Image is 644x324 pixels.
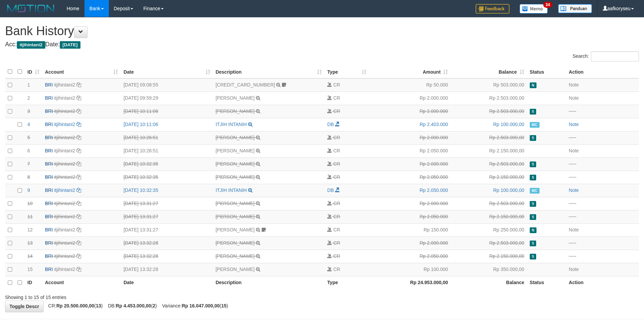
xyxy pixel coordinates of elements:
[54,161,75,167] a: itjihintani2
[121,236,213,250] td: [DATE] 13:32:28
[54,188,75,193] a: itjihintani2
[121,65,213,78] th: Date: activate to sort column ascending
[27,188,30,193] span: 9
[216,240,255,246] a: [PERSON_NAME]
[369,118,451,131] td: Rp 2.403.000
[121,171,213,184] td: [DATE] 10:32:35
[333,108,340,114] span: CR
[60,41,80,49] span: [DATE]
[369,223,451,236] td: Rp 150.000
[530,241,536,246] span: Duplicate/Skipped
[27,267,33,272] span: 15
[45,108,53,114] span: BRI
[569,188,579,193] a: Note
[76,122,81,127] a: Copy itjihintani2 to clipboard
[76,174,81,180] a: Copy itjihintani2 to clipboard
[76,214,81,219] a: Copy itjihintani2 to clipboard
[76,108,81,114] a: Copy itjihintani2 to clipboard
[216,95,255,101] a: [PERSON_NAME]
[566,105,639,118] td: - - -
[369,65,451,78] th: Amount: activate to sort column ascending
[573,51,639,61] label: Search:
[333,214,340,219] span: CR
[216,148,255,153] a: [PERSON_NAME]
[451,276,527,289] th: Balance
[566,157,639,171] td: - - -
[369,184,451,197] td: Rp 2.050.000
[216,253,255,259] a: [PERSON_NAME]
[369,250,451,263] td: Rp 2.050.000
[27,122,30,127] span: 4
[121,197,213,210] td: [DATE] 13:31:27
[333,253,340,259] span: CR
[451,223,527,236] td: Rp 250.000,00
[451,171,527,184] td: Rp 2.150.000,00
[27,253,33,259] span: 14
[45,135,53,140] span: BRI
[369,263,451,276] td: Rp 100.000
[54,174,75,180] a: itjihintani2
[121,250,213,263] td: [DATE] 13:32:28
[451,197,527,210] td: Rp 2.503.000,00
[566,250,639,263] td: - - -
[27,161,30,167] span: 7
[325,65,369,78] th: Type: activate to sort column ascending
[5,3,56,14] img: MOTION_logo.png
[451,250,527,263] td: Rp 2.150.000,00
[566,197,639,210] td: - - -
[54,227,75,232] a: itjihintani2
[569,227,579,232] a: Note
[543,2,552,8] span: 34
[25,276,42,289] th: ID
[54,122,75,127] a: itjihintani2
[116,303,151,308] strong: Rp 4.453.000,00
[96,303,101,308] strong: 13
[451,118,527,131] td: Rp 100.000,00
[54,253,75,259] a: itjihintani2
[566,236,639,250] td: - - -
[333,82,340,88] span: CR
[369,236,451,250] td: Rp 2.000.000
[369,144,451,157] td: Rp 2.050.000
[45,174,53,180] span: BRI
[369,210,451,223] td: Rp 2.050.000
[76,95,81,101] a: Copy itjihintani2 to clipboard
[530,161,536,167] span: Duplicate/Skipped
[451,184,527,197] td: Rp 100.000,00
[527,276,566,289] th: Status
[45,82,53,88] span: BRI
[45,303,228,308] span: CR: ( ) DB: ( ) Variance: ( )
[591,51,639,61] input: Search:
[45,148,53,153] span: BRI
[76,82,81,88] a: Copy itjihintani2 to clipboard
[216,82,275,88] a: [CREDIT_CARD_NUMBER]
[45,95,53,101] span: BRI
[27,135,30,140] span: 5
[45,227,53,232] span: BRI
[216,161,255,167] a: [PERSON_NAME]
[566,276,639,289] th: Action
[45,201,53,206] span: BRI
[213,65,325,78] th: Description: activate to sort column ascending
[54,82,75,88] a: itjihintani2
[45,161,53,167] span: BRI
[566,171,639,184] td: - - -
[76,148,81,153] a: Copy itjihintani2 to clipboard
[42,65,121,78] th: Account: activate to sort column ascending
[530,214,536,220] span: Duplicate/Skipped
[530,227,536,233] span: Has Note
[27,174,30,180] span: 8
[76,240,81,246] a: Copy itjihintani2 to clipboard
[42,276,121,289] th: Account
[76,188,81,193] a: Copy itjihintani2 to clipboard
[333,148,340,153] span: CR
[45,214,53,219] span: BRI
[27,82,30,88] span: 1
[27,201,33,206] span: 10
[451,131,527,144] td: Rp 2.503.000,00
[216,267,255,272] a: [PERSON_NAME]
[54,135,75,140] a: itjihintani2
[216,174,255,180] a: [PERSON_NAME]
[558,4,592,13] img: panduan.png
[121,157,213,171] td: [DATE] 10:32:35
